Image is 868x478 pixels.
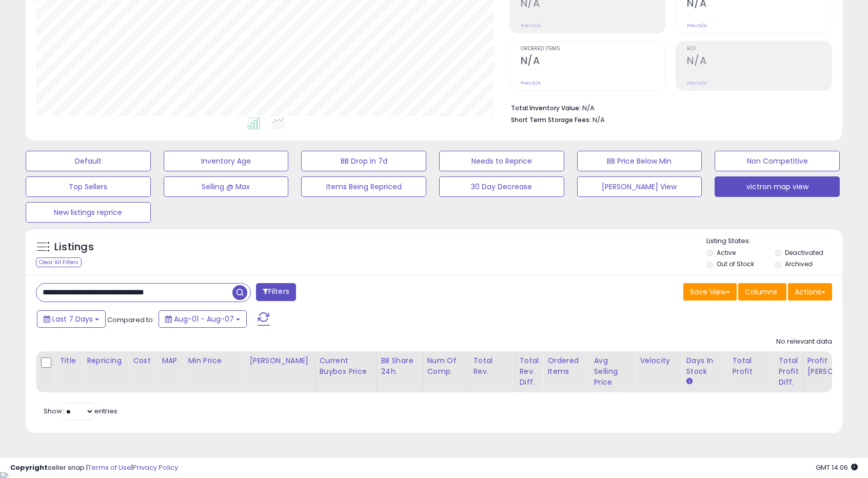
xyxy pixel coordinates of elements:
button: New listings reprice [26,202,151,223]
span: ROI [687,46,832,52]
button: BB Drop in 7d [301,151,426,171]
button: Non Competitive [715,151,840,171]
div: Total Profit [732,355,770,377]
div: Title [60,355,78,366]
p: Listing States: [706,236,842,246]
h2: N/A [687,55,832,69]
span: Aug-01 - Aug-07 [174,314,234,324]
div: No relevant data [776,337,832,347]
button: Needs to Reprice [439,151,564,171]
small: Prev: N/A [687,80,707,86]
h5: Listings [54,240,94,254]
div: Avg Selling Price [594,355,631,388]
small: Days In Stock. [686,377,692,386]
b: Short Term Storage Fees: [511,115,591,124]
button: victron map view [715,176,840,197]
button: Selling @ Max [164,176,289,197]
label: Out of Stock [717,260,754,268]
div: Ordered Items [547,355,585,377]
label: Archived [785,260,813,268]
div: Days In Stock [686,355,723,377]
button: Top Sellers [26,176,151,197]
small: Prev: N/A [687,23,707,29]
div: BB Share 24h. [381,355,419,377]
span: Columns [745,287,777,297]
button: Filters [256,283,296,301]
span: Last 7 Days [52,314,93,324]
div: MAP [162,355,179,366]
button: Last 7 Days [37,310,106,328]
div: Total Rev. [474,355,511,377]
div: Clear All Filters [36,257,82,267]
button: Save View [683,283,737,301]
small: Prev: N/A [521,23,541,29]
h2: N/A [521,55,665,69]
a: Terms of Use [88,463,131,472]
button: Actions [788,283,832,301]
button: Aug-01 - Aug-07 [159,310,247,328]
span: Show: entries [44,406,117,416]
label: Active [717,248,736,257]
button: Items Being Repriced [301,176,426,197]
button: [PERSON_NAME] View [577,176,702,197]
div: Num of Comp. [427,355,465,377]
strong: Copyright [10,463,48,472]
div: Total Rev. Diff. [520,355,539,388]
div: [PERSON_NAME] [249,355,310,366]
div: Velocity [640,355,677,366]
button: BB Price Below Min [577,151,702,171]
div: Current Buybox Price [320,355,372,377]
span: 2025-08-15 14:06 GMT [816,463,858,472]
div: seller snap | | [10,463,178,473]
div: Min Price [188,355,241,366]
span: N/A [593,115,605,125]
a: Privacy Policy [133,463,178,472]
span: Ordered Items [521,46,665,52]
button: Default [26,151,151,171]
b: Total Inventory Value: [511,104,581,112]
small: Prev: N/A [521,80,541,86]
div: Repricing [87,355,124,366]
li: N/A [511,101,824,113]
div: Cost [133,355,153,366]
label: Deactivated [785,248,823,257]
button: 30 Day Decrease [439,176,564,197]
button: Columns [738,283,786,301]
span: Compared to: [107,315,154,325]
button: Inventory Age [164,151,289,171]
div: Total Profit Diff. [778,355,798,388]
